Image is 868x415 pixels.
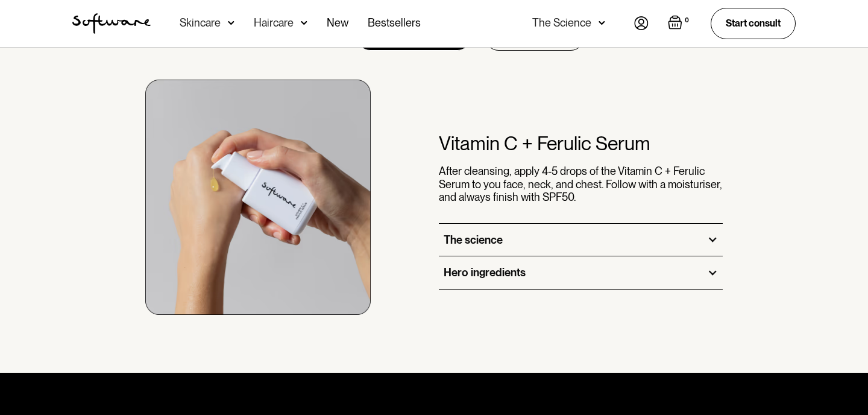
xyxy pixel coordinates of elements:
div: The Science [532,17,591,29]
div: Haircare [254,17,294,29]
div: Hero ingredients [444,266,526,279]
img: arrow down [228,17,234,29]
a: Start consult [711,8,796,39]
a: home [72,13,151,34]
img: Software Logo [72,13,151,34]
img: arrow down [301,17,307,29]
div: The science [444,233,503,247]
div: Skincare [180,17,221,29]
a: Open empty cart [668,15,691,32]
img: arrow down [599,17,605,29]
div: 0 [682,15,691,26]
p: After cleansing, apply 4-5 drops of the Vitamin C + Ferulic Serum to you face, neck, and chest. F... [439,165,723,204]
h3: Vitamin C + Ferulic Serum [439,132,650,155]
